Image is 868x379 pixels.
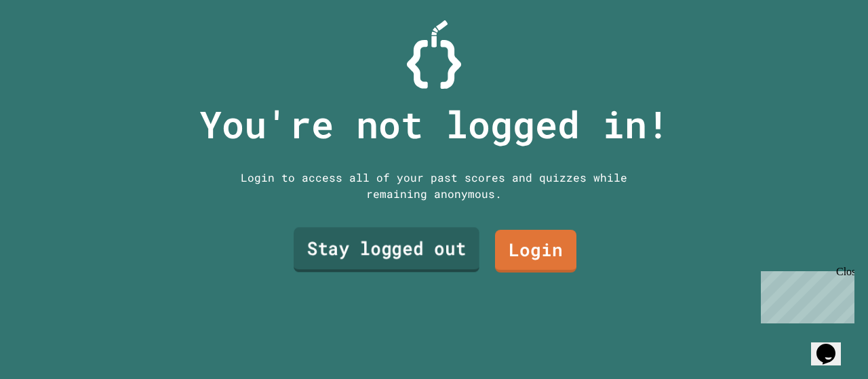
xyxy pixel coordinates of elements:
[199,96,669,153] p: You're not logged in!
[5,5,94,86] div: Chat with us now!Close
[407,20,461,89] img: Logo.svg
[231,169,637,202] div: Login to access all of your past scores and quizzes while remaining anonymous.
[811,325,854,365] iframe: chat widget
[755,266,854,323] iframe: chat widget
[294,228,479,273] a: Stay logged out
[495,230,576,273] a: Login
